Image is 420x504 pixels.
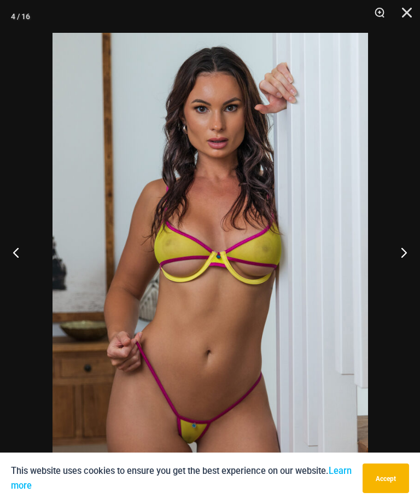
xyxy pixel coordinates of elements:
button: Accept [363,464,409,493]
p: This website uses cookies to ensure you get the best experience on our website. [11,464,354,493]
div: 4 / 16 [11,8,30,25]
a: Learn more [11,466,352,491]
button: Next [379,225,420,280]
